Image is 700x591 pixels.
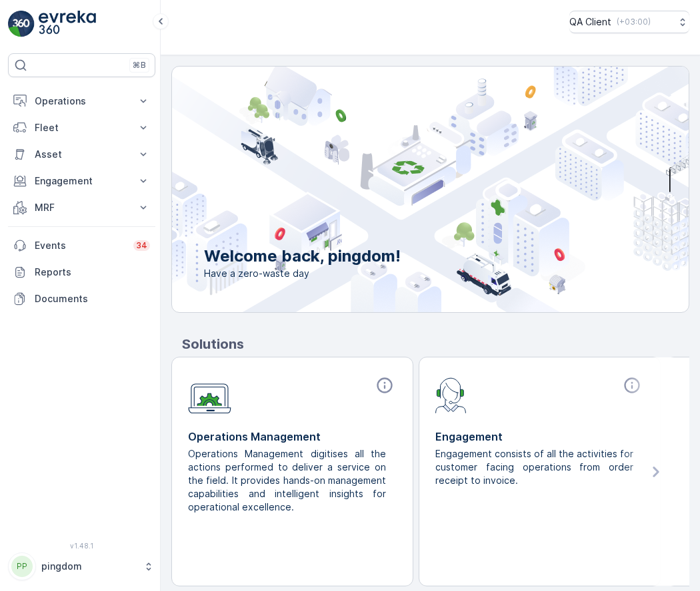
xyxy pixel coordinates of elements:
[182,334,689,354] p: Solutions
[8,552,155,580] button: PPpingdom
[35,266,150,279] p: Reports
[8,232,155,259] a: Events34
[8,194,155,221] button: MRF
[35,95,129,108] p: Operations
[617,17,651,27] p: ( +03:00 )
[8,11,35,37] img: logo
[8,259,155,286] a: Reports
[435,429,644,445] p: Engagement
[188,429,397,445] p: Operations Management
[569,11,689,33] button: QA Client(+03:00)
[133,60,146,71] p: ⌘B
[11,556,33,577] div: PP
[188,376,231,414] img: module-icon
[8,88,155,114] button: Operations
[435,447,633,487] p: Engagement consists of all the activities for customer facing operations from order receipt to in...
[41,560,137,573] p: pingdom
[569,15,611,29] p: QA Client
[112,67,689,312] img: city illustration
[35,292,150,305] p: Documents
[35,148,129,161] p: Asset
[8,114,155,141] button: Fleet
[35,239,125,252] p: Events
[35,174,129,188] p: Engagement
[8,168,155,194] button: Engagement
[204,246,401,267] p: Welcome back, pingdom!
[204,267,401,280] span: Have a zero-waste day
[188,447,386,514] p: Operations Management digitises all the actions performed to deliver a service on the field. It p...
[35,201,129,214] p: MRF
[8,542,155,550] span: v 1.48.1
[136,240,147,251] p: 34
[8,286,155,312] a: Documents
[35,121,129,134] p: Fleet
[8,141,155,168] button: Asset
[435,376,467,413] img: module-icon
[39,11,96,37] img: logo_light-DOdMpM7g.png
